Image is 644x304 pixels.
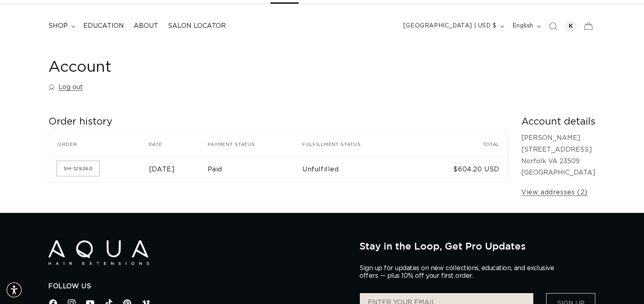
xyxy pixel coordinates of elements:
[149,132,208,156] th: Date
[544,17,562,35] summary: Search
[48,81,83,93] a: Log out
[57,161,99,176] a: Order number SH-129260
[129,17,163,35] a: About
[521,187,588,198] a: View addresses (2)
[48,282,347,291] h2: Follow Us
[416,132,508,156] th: Total
[83,22,124,30] span: Education
[48,240,149,265] img: Aqua Hair Extensions
[508,19,544,34] button: English
[134,22,158,30] span: About
[149,166,175,173] time: [DATE]
[521,116,596,128] h2: Account details
[403,22,497,30] span: [GEOGRAPHIC_DATA] | USD $
[48,58,596,77] h1: Account
[5,281,23,299] div: Accessibility Menu
[521,132,596,179] p: [PERSON_NAME] [STREET_ADDRESS] Norfolk VA 23509 [GEOGRAPHIC_DATA]
[398,19,508,34] button: [GEOGRAPHIC_DATA] | USD $
[48,116,508,128] h2: Order history
[48,22,68,30] span: shop
[43,17,78,35] summary: shop
[208,132,302,156] th: Payment status
[512,22,533,30] span: English
[48,132,149,156] th: Order
[359,240,596,252] h2: Stay in the Loop, Get Pro Updates
[302,132,416,156] th: Fulfillment status
[359,264,561,280] p: Sign up for updates on new collections, education, and exclusive offers — plus 10% off your first...
[416,156,508,182] td: $604.20 USD
[78,17,129,35] a: Education
[163,17,231,35] a: Salon Locator
[302,156,416,182] td: Unfulfilled
[208,156,302,182] td: Paid
[168,22,226,30] span: Salon Locator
